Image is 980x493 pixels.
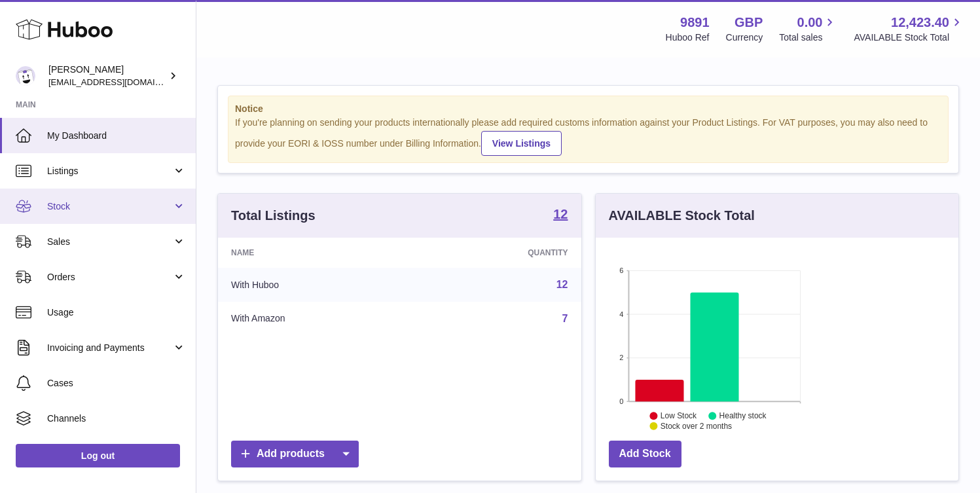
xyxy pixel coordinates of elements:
span: 12,423.40 [891,14,949,31]
img: ro@thebitterclub.co.uk [16,66,35,86]
span: Listings [47,165,172,177]
text: Healthy stock [719,411,767,420]
strong: 9891 [680,14,710,31]
span: Orders [47,271,172,283]
span: 0.00 [797,14,823,31]
a: Add Stock [609,441,681,467]
th: Quantity [416,238,581,268]
div: If you're planning on sending your products internationally please add required customs informati... [235,117,941,156]
a: 12 [556,279,568,290]
h3: Total Listings [231,207,316,225]
span: [EMAIL_ADDRESS][DOMAIN_NAME] [48,77,192,87]
span: Total sales [779,31,837,44]
th: Name [218,238,416,268]
text: 0 [619,397,623,405]
span: Cases [47,377,186,390]
text: 4 [619,310,623,318]
span: Channels [47,412,186,425]
td: With Amazon [218,302,416,336]
text: 6 [619,266,623,274]
text: 2 [619,354,623,361]
a: View Listings [481,131,562,156]
span: My Dashboard [47,130,186,142]
div: Huboo Ref [666,31,710,44]
a: 12,423.40 AVAILABLE Stock Total [854,14,964,44]
span: Invoicing and Payments [47,342,172,354]
text: Stock over 2 months [660,422,731,431]
span: AVAILABLE Stock Total [854,31,964,44]
h3: AVAILABLE Stock Total [609,207,755,225]
span: Usage [47,306,186,319]
span: Sales [47,236,172,248]
strong: Notice [235,103,941,115]
div: Currency [726,31,763,44]
strong: 12 [553,208,568,221]
a: 0.00 Total sales [779,14,837,44]
a: Add products [231,441,359,467]
text: Low Stock [660,411,697,420]
a: Log out [16,444,180,467]
div: [PERSON_NAME] [48,64,166,88]
td: With Huboo [218,268,416,302]
span: Stock [47,200,172,213]
a: 12 [553,208,568,223]
strong: GBP [735,14,763,31]
a: 7 [562,313,568,324]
